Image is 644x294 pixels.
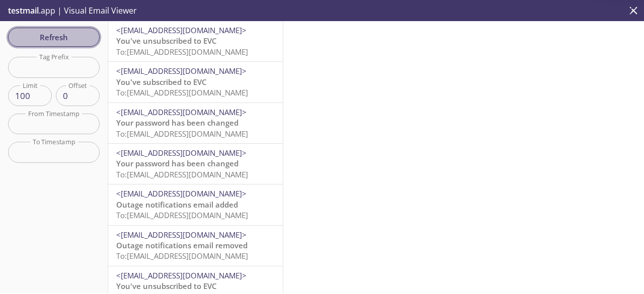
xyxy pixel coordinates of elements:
[116,77,207,87] span: You've subscribed to EVC
[116,281,217,291] span: You've unsubscribed to EVC
[108,103,283,143] div: <[EMAIL_ADDRESS][DOMAIN_NAME]>Your password has been changedTo:[EMAIL_ADDRESS][DOMAIN_NAME]
[116,251,248,261] span: To: [EMAIL_ADDRESS][DOMAIN_NAME]
[116,188,247,199] span: <[EMAIL_ADDRESS][DOMAIN_NAME]>
[116,210,248,220] span: To: [EMAIL_ADDRESS][DOMAIN_NAME]
[108,184,283,225] div: <[EMAIL_ADDRESS][DOMAIN_NAME]>Outage notifications email addedTo:[EMAIL_ADDRESS][DOMAIN_NAME]
[116,169,248,179] span: To: [EMAIL_ADDRESS][DOMAIN_NAME]
[116,47,248,57] span: To: [EMAIL_ADDRESS][DOMAIN_NAME]
[116,66,247,76] span: <[EMAIL_ADDRESS][DOMAIN_NAME]>
[116,158,238,168] span: Your password has been changed
[116,148,247,158] span: <[EMAIL_ADDRESS][DOMAIN_NAME]>
[116,25,247,35] span: <[EMAIL_ADDRESS][DOMAIN_NAME]>
[108,21,283,61] div: <[EMAIL_ADDRESS][DOMAIN_NAME]>You've unsubscribed to EVCTo:[EMAIL_ADDRESS][DOMAIN_NAME]
[116,36,217,46] span: You've unsubscribed to EVC
[116,270,247,280] span: <[EMAIL_ADDRESS][DOMAIN_NAME]>
[8,5,39,16] span: testmail
[116,200,238,210] span: Outage notifications email added
[108,62,283,102] div: <[EMAIL_ADDRESS][DOMAIN_NAME]>You've subscribed to EVCTo:[EMAIL_ADDRESS][DOMAIN_NAME]
[116,240,248,250] span: Outage notifications email removed
[116,129,248,139] span: To: [EMAIL_ADDRESS][DOMAIN_NAME]
[116,107,247,117] span: <[EMAIL_ADDRESS][DOMAIN_NAME]>
[116,118,238,128] span: Your password has been changed
[8,28,100,47] button: Refresh
[116,87,248,97] span: To: [EMAIL_ADDRESS][DOMAIN_NAME]
[16,31,92,44] span: Refresh
[108,226,283,266] div: <[EMAIL_ADDRESS][DOMAIN_NAME]>Outage notifications email removedTo:[EMAIL_ADDRESS][DOMAIN_NAME]
[116,230,247,240] span: <[EMAIL_ADDRESS][DOMAIN_NAME]>
[108,144,283,184] div: <[EMAIL_ADDRESS][DOMAIN_NAME]>Your password has been changedTo:[EMAIL_ADDRESS][DOMAIN_NAME]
